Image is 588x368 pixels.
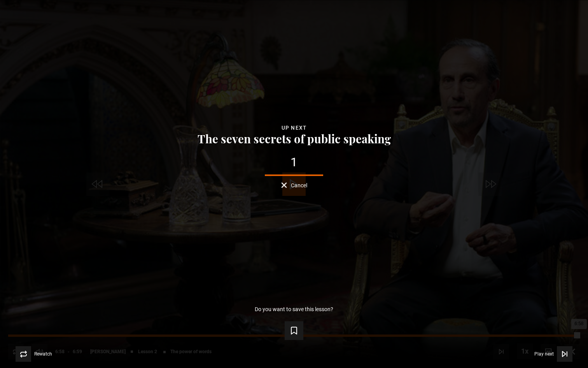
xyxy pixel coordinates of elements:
div: 1 [12,156,576,169]
span: Play next [534,352,554,356]
button: Rewatch [16,346,52,362]
span: Rewatch [34,352,52,356]
span: Cancel [291,183,307,188]
button: Play next [534,346,572,362]
button: Cancel [281,182,307,188]
button: The seven secrets of public speaking [195,132,393,144]
div: Up next [12,123,576,132]
p: Do you want to save this lesson? [255,306,333,312]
